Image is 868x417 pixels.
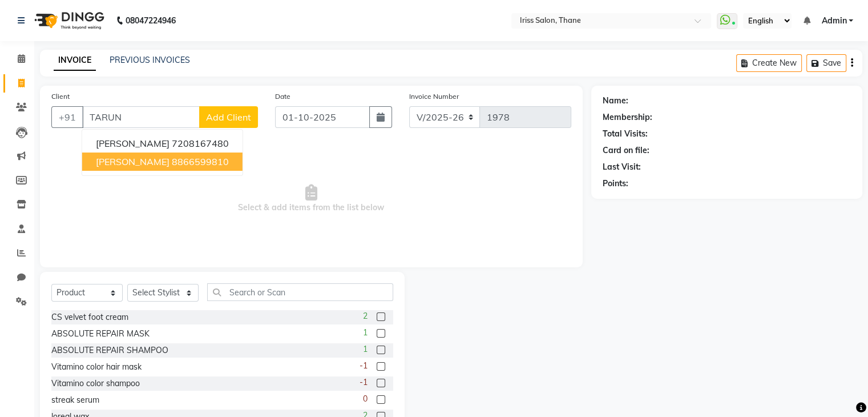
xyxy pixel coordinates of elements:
div: Name: [603,95,628,107]
button: +91 [51,106,83,128]
div: ABSOLUTE REPAIR MASK [51,328,150,340]
div: Card on file: [603,145,649,157]
div: Last Visit: [603,161,641,173]
span: 0 [363,393,368,405]
a: INVOICE [54,50,96,71]
b: 08047224946 [126,5,176,37]
div: Vitamino color shampoo [51,378,140,390]
span: -1 [360,360,368,372]
input: Search by Name/Mobile/Email/Code [82,106,200,128]
div: Total Visits: [603,128,648,140]
span: -1 [360,376,368,388]
button: Add Client [199,106,258,128]
div: Vitamino color hair mask [51,361,142,373]
input: Search or Scan [207,283,393,301]
label: Invoice Number [409,91,459,102]
ngb-highlight: 8866599810 [172,156,229,167]
span: Admin [821,15,846,27]
label: Client [51,91,70,102]
div: Points: [603,178,628,190]
a: PREVIOUS INVOICES [110,55,190,65]
button: Create New [736,54,802,72]
span: 1 [363,327,368,339]
div: streak serum [51,394,99,406]
button: Save [806,54,846,72]
div: CS velvet foot cream [51,311,128,323]
div: Membership: [603,111,652,123]
span: [PERSON_NAME] [96,138,169,149]
div: ABSOLUTE REPAIR SHAMPOO [51,344,168,356]
span: Select & add items from the list below [51,142,571,256]
img: logo [29,5,107,37]
label: Date [275,91,290,102]
span: [PERSON_NAME] [96,156,169,167]
span: 1 [363,343,368,355]
span: 2 [363,310,368,322]
span: Add Client [206,111,251,123]
ngb-highlight: 7208167480 [172,138,229,149]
